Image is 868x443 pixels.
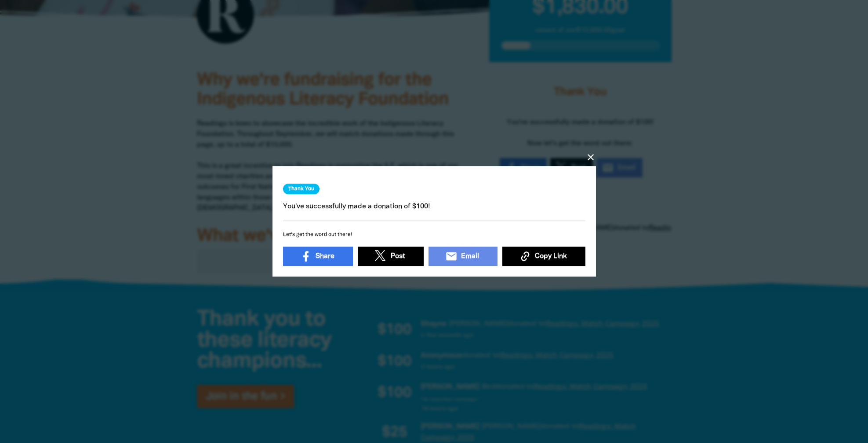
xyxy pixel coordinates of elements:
[283,247,353,266] a: Share
[461,251,479,262] span: Email
[283,202,585,212] p: You've successfully made a donation of $100!
[283,184,320,195] h3: Thank You
[283,230,585,240] h6: Let's get the word out there!
[502,247,585,266] button: Copy Link
[358,247,424,266] a: Post
[390,251,405,262] span: Post
[445,250,457,262] i: email
[316,251,334,262] span: Share
[534,251,567,262] span: Copy Link
[428,247,497,266] a: emailEmail
[585,152,596,163] button: close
